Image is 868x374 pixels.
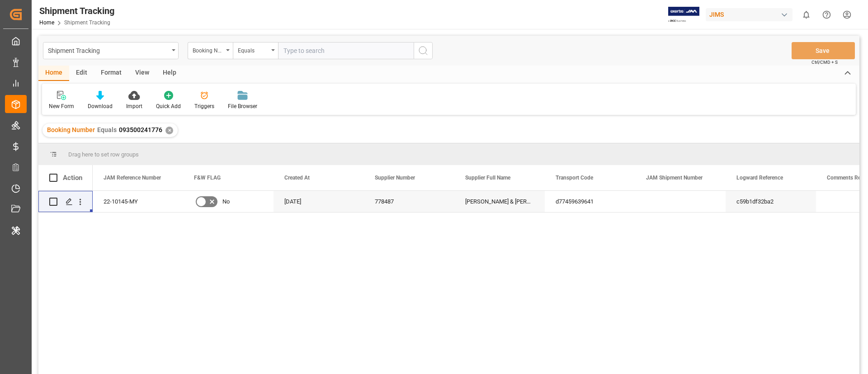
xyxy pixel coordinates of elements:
div: File Browser [228,102,257,110]
div: Press SPACE to select this row. [38,191,93,213]
div: Download [88,102,113,110]
span: 093500241776 [119,126,162,133]
span: JAM Shipment Number [646,175,703,181]
div: 778487 [364,191,454,212]
span: Supplier Number [375,175,415,181]
button: JIMS [706,6,796,23]
div: Format [94,66,128,81]
div: View [128,66,156,81]
button: open menu [233,42,278,59]
div: c59b1df32ba2 [726,191,816,212]
div: Quick Add [156,102,181,110]
span: JAM Reference Number [104,175,161,181]
div: [PERSON_NAME] & [PERSON_NAME] (US funds [GEOGRAPHIC_DATA]) (W/T*) [454,191,545,212]
span: Logward Reference [736,175,783,181]
div: 22-10145-MY [93,191,183,212]
span: No [222,191,230,212]
span: Equals [97,126,117,133]
button: search button [414,42,433,59]
button: show 0 new notifications [796,5,816,25]
div: Booking Number [193,44,223,55]
input: Type to search [278,42,414,59]
div: Help [156,66,183,81]
div: Shipment Tracking [39,4,114,18]
div: New Form [49,102,74,110]
div: Triggers [194,102,214,110]
span: Created At [284,175,310,181]
div: Edit [69,66,94,81]
span: F&W FLAG [194,175,221,181]
div: d77459639641 [545,191,635,212]
div: Shipment Tracking [48,44,169,56]
span: Transport Code [556,175,593,181]
button: Save [792,42,855,59]
button: open menu [43,42,179,59]
span: Supplier Full Name [465,175,510,181]
span: Drag here to set row groups [68,151,139,158]
div: Home [38,66,69,81]
div: ✕ [165,127,173,134]
button: open menu [188,42,233,59]
div: JIMS [706,8,793,21]
a: Home [39,19,54,26]
div: Import [126,102,142,110]
div: [DATE] [274,191,364,212]
button: Help Center [816,5,837,25]
div: Action [63,174,82,182]
span: Ctrl/CMD + S [811,59,838,66]
img: Exertis%20JAM%20-%20Email%20Logo.jpg_1722504956.jpg [668,7,699,23]
div: Equals [238,44,269,55]
span: Booking Number [47,126,95,133]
